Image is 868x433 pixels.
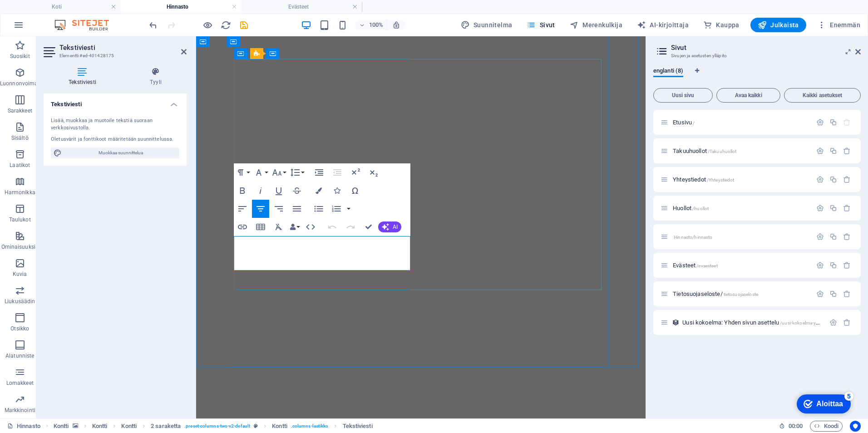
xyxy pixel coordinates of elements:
[121,421,137,432] span: Click to select. Double-click to edit
[7,421,40,432] a: Click to cancel selection. Double-click to open Pages
[457,18,516,32] button: Suunnitelma
[708,149,737,154] span: /Takuuhuollot
[720,93,776,98] span: Avaa kaikki
[784,88,861,103] button: Kaikki asetukset
[311,163,328,182] button: Increase Indent
[633,18,692,32] button: AI-kirjoittaja
[5,407,35,414] p: Markkinointi
[288,182,306,200] button: Strikethrough
[343,421,373,432] span: Click to select. Double-click to edit
[673,262,718,269] span: Evästeet
[288,163,306,182] button: Line Height
[52,20,120,30] img: Toimittajan logo
[234,200,251,218] button: Align Left
[148,20,158,30] i: Undo: Delete Text (Ctrl+Z)
[346,182,364,200] button: Special Characters
[829,147,837,155] div: Duplicate
[680,320,825,325] div: Uusi kokoelma: Yhden sivun asettelu/uusi-kokoelma-yksisivuinen-asettelu
[234,163,251,182] button: Paragraph Format
[670,119,812,125] div: Etusivu/
[829,290,837,298] div: Duplicate
[44,93,187,110] h4: Tekstiviesti
[54,421,69,432] span: Click to select. Double-click to edit
[365,163,382,182] button: Subscript
[51,117,179,132] div: Lisää, muokkaa ja muotoile tekstiä suoraan verkkosivustolla.
[780,320,856,325] span: /uusi-kokoelma-yksisivuinen-asettelu
[239,20,249,30] i: Save (Ctrl+S)
[242,2,362,12] h4: Evästeet
[673,176,734,183] span: Click to open page
[7,5,61,24] div: Aloita 5 kohdetta jäljellä, 0 % valmis
[473,21,512,29] font: Suunnitelma
[795,423,796,429] span: :
[5,352,34,359] p: Alatunniste
[682,319,856,326] span: Uusi kokoelma: Yhden sivun asettelu
[10,53,30,60] p: Suosikit
[673,290,758,297] span: Click to open page
[26,10,53,18] div: Aloittaa
[355,20,387,30] button: 100%
[816,261,824,269] div: Settings
[582,21,622,29] font: Merenkulkija
[673,205,709,212] span: Click to open page
[302,218,319,236] button: HTML
[121,2,242,12] h4: Hinnasto
[693,120,695,125] span: /
[51,136,179,143] div: Oletusvärit ja fonttikoot määritetään suunnittelussa.
[310,182,327,200] button: Colors
[324,218,341,236] button: Undo (Ctrl+Z)
[850,421,861,432] button: Käyttäjäkeskeiset
[457,18,516,32] div: Design (Ctrl+Alt+Y)
[650,21,689,29] font: AI-kirjoittaja
[700,18,743,32] button: Kauppa
[566,18,626,32] button: Merenkulkija
[234,182,251,200] button: Bold (Ctrl+B)
[54,2,64,11] div: 5
[270,200,287,218] button: Align Right
[252,200,269,218] button: Align Center
[843,319,851,326] div: Remove
[360,218,377,236] button: Confirm (Ctrl+⏎)
[342,218,359,236] button: Redo (Ctrl+Shift+Z)
[184,421,250,432] span: . preset-columns-two-v2-default
[824,421,838,432] font: Koodi
[10,325,29,332] p: Otsikko
[673,148,736,154] span: Click to open page
[238,20,249,30] button: säästää
[696,263,717,268] span: /evaesteet
[724,292,758,297] span: tietosuojaseloste
[673,119,695,126] span: Click to open page
[750,18,806,32] button: Julkaista
[272,421,287,432] span: Click to select. Double-click to edit
[779,421,803,432] h6: Session time
[59,44,187,52] h2: Tekstiviesti
[716,88,780,103] button: Avaa kaikki
[369,20,383,30] h6: 100%
[5,298,35,305] p: Liukusäädin
[64,148,177,158] span: Muokkaa suunnittelua
[816,204,824,212] div: Settings
[234,218,251,236] button: Insert Link
[310,200,327,218] button: Unordered List
[830,21,860,29] font: Enemmän
[843,290,851,298] div: Remove
[843,118,851,126] div: The startpage cannot be deleted
[150,79,162,85] font: Tyyli
[843,204,851,212] div: Remove
[347,163,364,182] button: Superscript
[5,189,35,196] p: Harmonikka
[328,182,345,200] button: Icons
[814,18,864,32] button: Enemmän
[673,233,712,240] span: Click to open page
[770,21,799,29] font: Julkaista
[816,118,824,126] div: Settings
[829,233,837,241] div: Duplicate
[843,261,851,269] div: Remove
[9,216,31,223] p: Taulukot
[653,67,861,84] div: Kieli-välilehdet
[674,235,712,240] span: Hinnasto/hinnasto
[670,234,812,240] div: Hinnasto/hinnasto
[288,200,306,218] button: Align Justify
[829,176,837,183] div: Duplicate
[69,79,96,85] font: Tekstiviesti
